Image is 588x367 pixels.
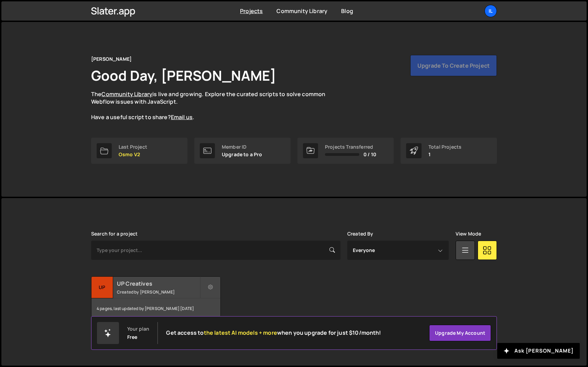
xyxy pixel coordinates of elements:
div: 4 pages, last updated by [PERSON_NAME] [DATE] [91,298,220,319]
a: UP UP Creatives Created by [PERSON_NAME] 4 pages, last updated by [PERSON_NAME] [DATE] [91,276,221,319]
small: Created by [PERSON_NAME] [117,289,200,295]
div: Member ID [222,144,262,150]
a: Community Library [101,90,152,98]
div: Last Project [119,144,147,150]
p: 1 [428,152,461,157]
div: Total Projects [428,144,461,150]
div: Projects Transferred [325,144,376,150]
a: Upgrade my account [429,325,491,341]
p: The is live and growing. Explore the curated scripts to solve common Webflow issues with JavaScri... [91,90,339,121]
div: Your plan [127,326,149,332]
label: Created By [347,231,373,237]
a: Last Project Osmo V2 [91,138,187,164]
button: Ask [PERSON_NAME] [497,343,580,359]
a: Email us [171,113,193,121]
a: Il [484,5,497,17]
span: 0 / 10 [363,152,376,157]
label: Search for a project [91,231,138,237]
h1: Good Day, [PERSON_NAME] [91,66,276,85]
p: Upgrade to a Pro [222,152,262,157]
h2: Get access to when you upgrade for just $10/month! [166,330,381,336]
label: View Mode [456,231,481,237]
input: Type your project... [91,241,340,260]
h2: UP Creatives [117,280,200,287]
span: the latest AI models + more [204,329,277,336]
a: Community Library [276,7,327,15]
a: Blog [341,7,353,15]
div: UP [91,277,113,298]
div: Free [127,334,138,340]
a: Projects [240,7,263,15]
div: [PERSON_NAME] [91,55,132,63]
p: Osmo V2 [119,152,147,157]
